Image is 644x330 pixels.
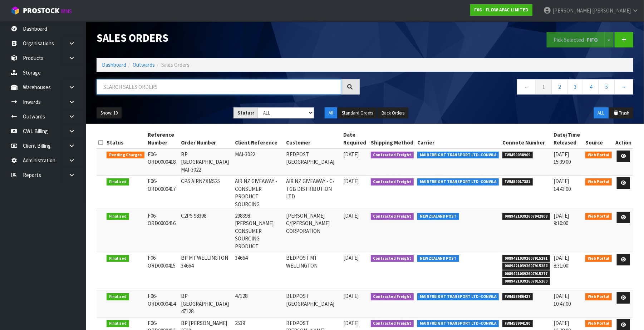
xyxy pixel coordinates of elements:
span: Finalised [107,293,129,300]
strong: Status: [237,110,254,116]
span: 00894210392607915260 [502,278,550,285]
button: All [325,107,337,119]
span: Web Portal [585,255,612,262]
span: NEW ZEALAND POST [417,255,459,262]
span: 00894210392607942808 [502,213,550,220]
button: Trash [609,107,633,119]
th: Connote Number [501,129,552,148]
button: Back Orders [378,107,408,119]
td: [PERSON_NAME] C/[PERSON_NAME] CORPORATION [284,210,341,252]
span: NEW ZEALAND POST [417,213,459,220]
th: Date/Time Released [552,129,584,148]
th: Action [614,129,633,148]
span: ProStock [23,6,59,15]
th: Carrier [416,129,501,148]
th: Client Reference [233,129,284,148]
span: [DATE] [343,212,359,219]
td: F06-ORD0000416 [146,210,179,252]
td: F06-ORD0000417 [146,176,179,210]
small: WMS [61,8,72,15]
td: MAI-3022 [233,148,284,176]
a: 1 [536,79,552,95]
img: cube-alt.png [11,6,20,15]
span: Contracted Freight [371,293,414,300]
span: [DATE] 14:43:00 [554,178,571,192]
span: Finalised [107,320,129,327]
td: F06-ORD0000414 [146,290,179,317]
a: 3 [567,79,583,95]
span: FWM58986437 [502,293,533,300]
span: Finalised [107,255,129,262]
span: [DATE] 10:47:00 [554,293,571,307]
span: FWM59038969 [502,152,533,159]
td: BEDPOST [GEOGRAPHIC_DATA] [284,290,341,317]
span: [DATE] 15:39:00 [554,151,571,165]
th: Source [584,129,614,148]
span: Contracted Freight [371,213,414,220]
td: C2PS 98398 [179,210,233,252]
span: [DATE] [343,293,359,299]
span: [DATE] [343,254,359,261]
button: Show: 10 [97,107,122,119]
td: BP MT WELLINGTON 34664 [179,252,233,290]
span: Pending Charges [107,152,144,159]
span: [PERSON_NAME] [552,7,591,14]
button: Pick Selected -FIFO [547,32,605,47]
a: → [614,79,633,95]
span: Contracted Freight [371,255,414,262]
td: AIR NZ GIVEAWAY - CONSUMER PRODUCT SOURCING [233,176,284,210]
span: Finalised [107,178,129,186]
span: Contracted Freight [371,320,414,327]
span: MAINFREIGHT TRANSPORT LTD -CONWLA [417,152,499,159]
span: [DATE] [343,178,359,184]
a: 2 [551,79,567,95]
a: ← [517,79,536,95]
th: Status [105,129,146,148]
a: Dashboard [102,61,126,68]
th: Customer [284,129,341,148]
a: 5 [599,79,615,95]
span: Web Portal [585,320,612,327]
span: [PERSON_NAME] [592,7,631,14]
span: Web Portal [585,178,612,186]
td: BEDPOST [GEOGRAPHIC_DATA] [284,148,341,176]
td: F06-ORD0000418 [146,148,179,176]
h1: Sales Orders [97,32,360,44]
a: Outwards [133,61,155,68]
strong: F06 - FLOW APAC LIMITED [474,7,529,13]
span: MAINFREIGHT TRANSPORT LTD -CONWLA [417,320,499,327]
a: 4 [583,79,599,95]
span: Contracted Freight [371,152,414,159]
button: Standard Orders [338,107,377,119]
span: 00894210392607915291 [502,255,550,262]
span: MAINFREIGHT TRANSPORT LTD -CONWLA [417,178,499,186]
span: Finalised [107,213,129,220]
a: F06 - FLOW APAC LIMITED [470,4,532,16]
span: [DATE] [343,151,359,158]
strong: FIFO [587,36,598,43]
span: Contracted Freight [371,178,414,186]
td: BP [GEOGRAPHIC_DATA] 47128 [179,290,233,317]
th: Order Number [179,129,233,148]
span: Web Portal [585,213,612,220]
input: Search sales orders [97,79,341,95]
span: [DATE] [343,320,359,326]
span: MAINFREIGHT TRANSPORT LTD -CONWLA [417,293,499,300]
nav: Page navigation [370,79,634,97]
span: 00894210392607915284 [502,263,550,270]
td: 298398 [PERSON_NAME] CONSUMER SOURCING PRODUCT [233,210,284,252]
span: Sales Orders [161,61,190,68]
td: 47128 [233,290,284,317]
td: BP [GEOGRAPHIC_DATA] MAI-3022 [179,148,233,176]
td: CPS AIRNZXMS25 [179,176,233,210]
th: Shipping Method [369,129,416,148]
span: [DATE] 9:10:00 [554,212,569,227]
td: 34664 [233,252,284,290]
span: [DATE] 8:31:00 [554,254,569,269]
th: Reference Number [146,129,179,148]
td: BEDPOST MT WELLINGTON [284,252,341,290]
th: Date Required [341,129,369,148]
span: FWM58994180 [502,320,533,327]
span: Web Portal [585,293,612,300]
span: FWM59017381 [502,178,533,186]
